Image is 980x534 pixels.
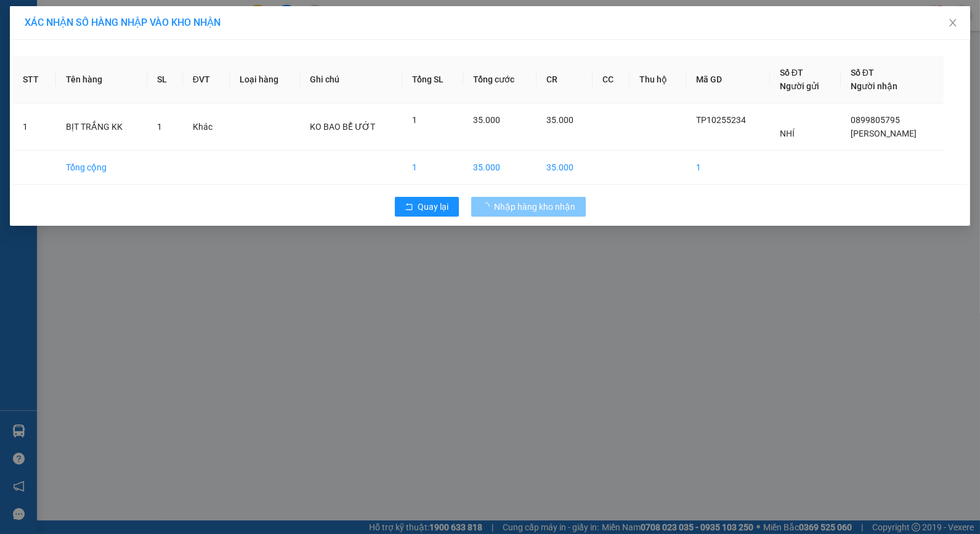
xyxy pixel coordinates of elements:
span: [PERSON_NAME] [851,129,917,138]
p: GỬI: [5,24,180,36]
span: 35.000 [546,115,573,125]
span: BÌNH [66,66,89,78]
span: [PERSON_NAME] CHẾT [32,80,134,92]
p: NHẬN: [5,41,180,65]
th: CR [537,56,593,103]
th: Tên hàng [56,56,148,103]
button: rollbackQuay lại [395,197,459,217]
span: TP10255234 [696,115,746,125]
span: Số ĐT [780,68,803,78]
span: close [948,18,958,28]
span: TÙNG [94,24,120,36]
th: CC [593,56,630,103]
th: STT [13,56,56,103]
td: 35.000 [463,151,537,185]
span: Quay lại [418,200,449,213]
th: ĐVT [183,56,230,103]
span: 35.000 [473,115,500,125]
td: 1 [13,103,56,151]
span: Nhập hàng kho nhận [495,200,576,213]
span: rollback [405,202,413,212]
th: Mã GD [686,56,769,103]
span: XÁC NHẬN SỐ HÀNG NHẬP VÀO KHO NHẬN [25,17,221,28]
span: 1 [412,115,417,125]
span: Người nhận [851,81,897,91]
span: 0899805795 [851,115,900,125]
td: 1 [402,151,464,185]
th: Tổng SL [402,56,464,103]
strong: BIÊN NHẬN GỬI HÀNG [41,7,143,18]
button: Close [936,6,970,41]
span: 0917077070 - [5,66,89,78]
span: VP [PERSON_NAME] ([GEOGRAPHIC_DATA]) [5,41,124,65]
span: VP Cầu Ngang - [25,24,120,36]
span: GIAO: [5,80,134,92]
span: Người gửi [780,81,819,91]
th: Thu hộ [630,56,686,103]
span: KO BAO BỂ ƯỚT [310,122,375,132]
span: NHÍ [780,129,795,138]
td: Khác [183,103,230,151]
td: Tổng cộng [56,151,148,185]
td: BỊT TRẮNG KK [56,103,148,151]
th: Ghi chú [300,56,402,103]
span: Số ĐT [851,68,874,78]
th: Loại hàng [230,56,300,103]
button: Nhập hàng kho nhận [471,197,586,217]
th: SL [147,56,183,103]
span: loading [481,202,495,211]
span: 1 [157,122,162,132]
td: 35.000 [537,151,593,185]
td: 1 [686,151,769,185]
th: Tổng cước [463,56,537,103]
